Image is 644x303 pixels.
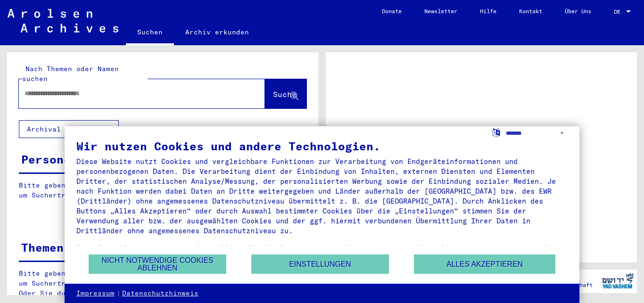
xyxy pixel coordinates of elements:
div: Personen [21,151,78,168]
label: Sprache auswählen [491,128,501,137]
span: Suche [273,90,297,99]
a: Datenschutzhinweis [122,289,198,298]
div: Wir nutzen Cookies und andere Technologien. [76,140,568,152]
a: Suchen [126,21,174,45]
p: Bitte geben Sie einen Suchbegriff ein oder nutzen Sie die Filter, um Suchertreffer zu erhalten. O... [19,269,306,298]
p: Bitte geben Sie einen Suchbegriff ein oder nutzen Sie die Filter, um Suchertreffer zu erhalten. [19,180,306,200]
button: Alles akzeptieren [414,254,555,274]
button: Einstellungen [251,254,389,274]
div: Diese Website nutzt Cookies und vergleichbare Funktionen zur Verarbeitung von Endgeräteinformatio... [76,156,568,236]
img: yv_logo.png [600,269,636,293]
button: Suche [265,79,306,108]
select: Sprache auswählen [506,126,568,140]
img: Arolsen_neg.svg [8,9,118,33]
a: Archiv erkunden [174,21,260,43]
mat-label: Nach Themen oder Namen suchen [22,65,119,83]
button: Archival tree units [19,120,119,138]
button: Nicht notwendige Cookies ablehnen [89,254,226,274]
div: Themen [21,239,64,256]
span: DE [614,8,624,15]
a: Impressum [76,289,115,298]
